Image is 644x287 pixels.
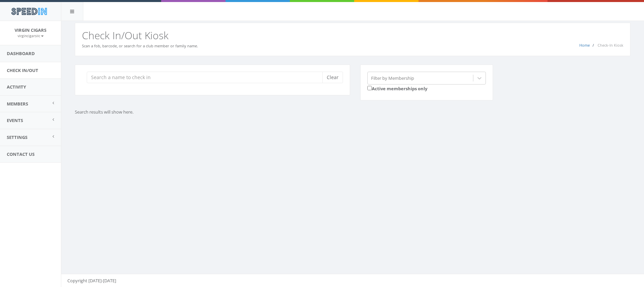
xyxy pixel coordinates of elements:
small: Scan a fob, barcode, or search for a club member or family name. [82,43,198,48]
label: Active memberships only [367,85,427,92]
a: virgincigarsllc [18,32,44,39]
input: Active memberships only [367,86,372,90]
h2: Check In/Out Kiosk [82,30,623,41]
div: Filter by Membership [371,75,414,81]
a: Home [579,43,590,48]
img: speedin_logo.png [8,5,50,18]
span: Events [7,117,23,123]
span: Settings [7,134,27,140]
input: Search a name to check in [87,72,327,83]
span: Virgin Cigars [15,27,46,33]
span: Check-In Kiosk [598,43,623,48]
small: virgincigarsllc [18,33,44,38]
span: Contact Us [7,151,35,157]
p: Search results will show here. [75,109,390,115]
button: Clear [322,72,343,83]
span: Members [7,101,28,107]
